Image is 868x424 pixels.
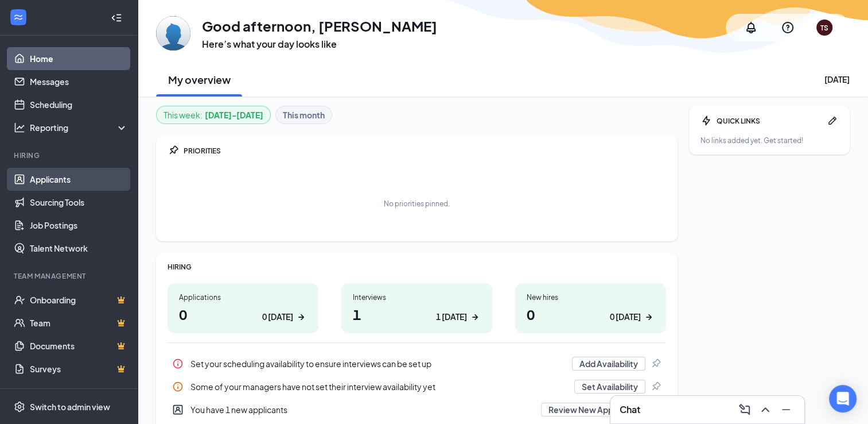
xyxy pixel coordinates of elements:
[829,385,857,413] div: Open Intercom Messenger
[172,381,184,392] svg: Info
[168,398,666,421] a: UserEntityYou have 1 new applicantsReview New ApplicantsPin
[827,115,838,126] svg: Pen
[527,304,655,324] h1: 0
[436,311,467,323] div: 1 [DATE]
[572,357,645,371] button: Add Availability
[756,400,774,419] button: ChevronUp
[190,358,565,369] div: Set your scheduling availability to ensure interviews can be set up
[30,70,128,93] a: Messages
[30,357,128,380] a: SurveysCrown
[111,12,122,24] svg: Collapse
[172,404,184,415] svg: UserEntity
[184,146,666,156] div: PRIORITIES
[610,311,641,323] div: 0 [DATE]
[262,311,293,323] div: 0 [DATE]
[172,358,184,369] svg: Info
[384,199,450,209] div: No priorities pinned.
[30,401,110,413] div: Switch to admin view
[14,122,25,133] svg: Analysis
[527,292,655,302] div: New hires
[190,404,534,415] div: You have 1 new applicants
[574,380,645,394] button: Set Availability
[164,109,263,121] div: This week :
[30,93,128,116] a: Scheduling
[295,311,307,323] svg: ArrowRight
[283,109,325,121] b: This month
[717,116,822,126] div: QUICK LINKS
[30,47,128,70] a: Home
[205,109,263,121] b: [DATE] - [DATE]
[168,398,666,421] div: You have 1 new applicants
[30,168,128,191] a: Applicants
[541,403,645,417] button: Review New Applicants
[168,283,318,333] a: Applications00 [DATE]ArrowRight
[341,283,492,333] a: Interviews11 [DATE]ArrowRight
[30,334,128,357] a: DocumentsCrown
[777,400,795,419] button: Minimize
[168,72,231,87] h2: My overview
[469,311,481,323] svg: ArrowRight
[168,262,666,272] div: HIRING
[781,21,795,34] svg: QuestionInfo
[700,136,838,145] div: No links added yet. Get started!
[14,401,25,413] svg: Settings
[14,271,126,281] div: Team Management
[30,237,128,260] a: Talent Network
[13,11,24,23] svg: WorkstreamLogo
[14,151,126,160] div: Hiring
[156,16,190,51] img: Traci Schnabl
[738,403,752,417] svg: ComposeMessage
[824,74,850,85] div: [DATE]
[30,122,129,133] div: Reporting
[650,381,661,392] svg: Pin
[30,191,128,214] a: Sourcing Tools
[168,352,666,375] div: Set your scheduling availability to ensure interviews can be set up
[30,214,128,237] a: Job Postings
[650,358,661,369] svg: Pin
[179,304,307,324] h1: 0
[353,292,481,302] div: Interviews
[620,403,640,416] h3: Chat
[30,311,128,334] a: TeamCrown
[202,16,437,36] h1: Good afternoon, [PERSON_NAME]
[202,38,437,51] h3: Here’s what your day looks like
[168,352,666,375] a: InfoSet your scheduling availability to ensure interviews can be set upAdd AvailabilityPin
[515,283,666,333] a: New hires00 [DATE]ArrowRight
[353,304,481,324] h1: 1
[179,292,307,302] div: Applications
[758,403,772,417] svg: ChevronUp
[779,403,793,417] svg: Minimize
[168,375,666,398] div: Some of your managers have not set their interview availability yet
[735,400,754,419] button: ComposeMessage
[744,21,758,34] svg: Notifications
[190,381,567,392] div: Some of your managers have not set their interview availability yet
[820,23,828,33] div: TS
[168,145,179,156] svg: Pin
[643,311,655,323] svg: ArrowRight
[168,375,666,398] a: InfoSome of your managers have not set their interview availability yetSet AvailabilityPin
[30,288,128,311] a: OnboardingCrown
[700,115,712,126] svg: Bolt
